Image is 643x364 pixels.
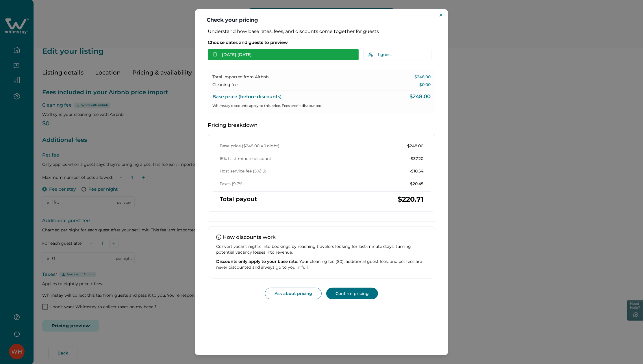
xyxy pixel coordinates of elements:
[410,181,423,187] p: $20.45
[326,288,378,299] button: Confirm pricing
[409,168,423,174] p: -$10.54
[195,9,448,29] header: Check your pricing
[438,12,444,18] button: Close
[208,122,435,128] p: Pricing breakdown
[216,244,427,255] p: Convert vacant nights into bookings by reaching travelers looking for last-minute stays, turning ...
[216,259,298,264] span: Discounts only apply to your base rate.
[265,288,322,299] button: Ask about pricing
[216,259,427,270] p: Your cleaning fee ($0), additional guest fees, and pet fees are never discounted and always go to...
[220,156,271,162] p: 15% Last-minute discount
[220,181,244,187] p: Taxes (9.7%)
[220,143,279,149] p: Base price ($248.00 X 1 night)
[208,49,359,60] button: [DATE]-[DATE]
[407,143,423,149] p: $248.00
[208,29,435,34] p: Understand how base rates, fees, and discounts come together for guests
[409,94,431,100] p: $248.00
[212,74,268,80] p: Total imported from Airbnb
[208,40,435,45] p: Choose dates and guests to preview
[212,94,282,100] p: Base price (before discounts)
[414,74,431,80] p: $248.00
[212,103,431,109] p: Whimstay discounts apply to this price. Fees aren’t discounted.
[220,196,257,202] p: Total payout
[216,235,427,240] p: How discounts work
[409,156,423,162] p: -$37.20
[364,49,431,60] button: 1 guest
[398,196,423,202] p: $220.71
[364,49,435,60] button: 1 guest
[220,168,266,174] p: Host service fee (5%)
[417,82,431,88] p: - $0.00
[212,82,238,88] p: Cleaning fee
